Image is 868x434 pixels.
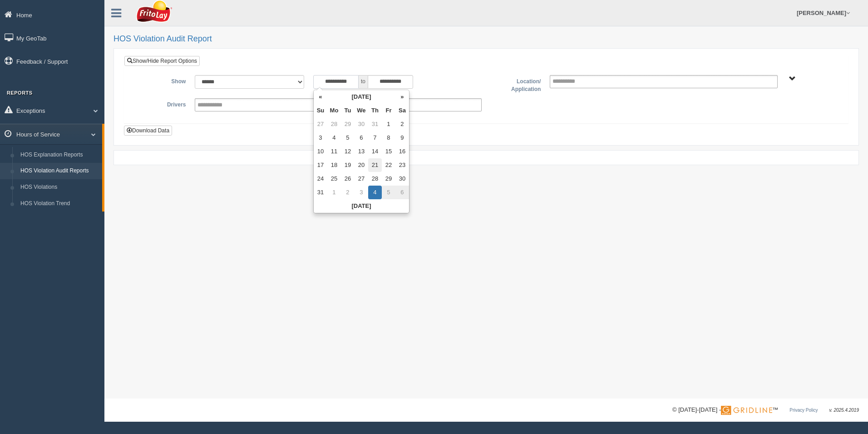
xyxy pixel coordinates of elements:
[789,408,818,413] a: Privacy Policy
[486,75,545,94] label: Location/ Application
[341,172,355,186] td: 26
[355,131,368,145] td: 6
[382,131,395,145] td: 8
[341,131,355,145] td: 5
[382,186,395,199] td: 5
[359,75,368,89] span: to
[314,117,327,131] td: 27
[314,145,327,158] td: 10
[382,158,395,172] td: 22
[314,172,327,186] td: 24
[395,172,409,186] td: 30
[395,145,409,158] td: 16
[355,104,368,117] th: We
[327,186,341,199] td: 1
[368,117,382,131] td: 31
[131,98,190,109] label: Drivers
[327,158,341,172] td: 18
[314,104,327,117] th: Su
[355,186,368,199] td: 3
[341,145,355,158] td: 12
[368,145,382,158] td: 14
[341,158,355,172] td: 19
[368,186,382,199] td: 4
[314,131,327,145] td: 3
[131,75,190,86] label: Show
[16,163,102,179] a: HOS Violation Audit Reports
[382,172,395,186] td: 29
[314,199,409,213] th: [DATE]
[368,158,382,172] td: 21
[314,186,327,199] td: 31
[341,186,355,199] td: 2
[355,145,368,158] td: 13
[355,172,368,186] td: 27
[368,172,382,186] td: 28
[327,131,341,145] td: 4
[327,145,341,158] td: 11
[829,408,859,413] span: v. 2025.4.2019
[672,405,859,415] div: © [DATE]-[DATE] - ™
[382,104,395,117] th: Fr
[314,90,327,104] th: «
[355,117,368,131] td: 30
[368,104,382,117] th: Th
[327,172,341,186] td: 25
[721,406,772,415] img: Gridline
[327,117,341,131] td: 28
[395,158,409,172] td: 23
[327,104,341,117] th: Mo
[341,104,355,117] th: Tu
[395,186,409,199] td: 6
[382,117,395,131] td: 1
[327,90,395,104] th: [DATE]
[395,117,409,131] td: 2
[395,104,409,117] th: Sa
[16,147,102,163] a: HOS Explanation Reports
[395,90,409,104] th: »
[113,35,859,44] h2: HOS Violation Audit Report
[355,158,368,172] td: 20
[124,56,200,66] a: Show/Hide Report Options
[16,179,102,196] a: HOS Violations
[314,158,327,172] td: 17
[382,145,395,158] td: 15
[124,126,172,136] button: Download Data
[341,117,355,131] td: 29
[368,131,382,145] td: 7
[16,196,102,212] a: HOS Violation Trend
[395,131,409,145] td: 9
